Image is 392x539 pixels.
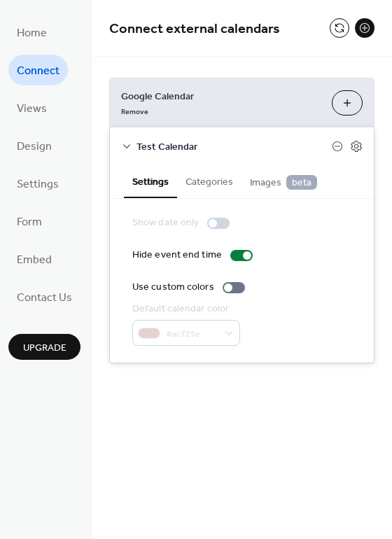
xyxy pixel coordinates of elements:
[23,341,66,356] span: Upgrade
[8,206,50,237] a: Form
[17,211,42,234] span: Form
[8,168,67,199] a: Settings
[8,17,55,48] a: Home
[177,164,241,197] button: Categories
[17,60,59,83] span: Connect
[17,174,59,196] span: Settings
[8,244,60,274] a: Embed
[109,15,280,43] span: Connect external calendars
[124,164,177,198] button: Settings
[121,107,148,117] span: Remove
[241,164,325,197] button: Images beta
[136,140,332,155] span: Test Calendar
[286,175,317,190] span: beta
[132,280,214,295] div: Use custom colors
[8,92,55,123] a: Views
[121,90,321,104] span: Google Calendar
[132,302,237,316] div: Default calendar color
[17,98,47,120] span: Views
[132,216,199,230] div: Show date only
[17,249,52,272] span: Embed
[132,248,222,262] div: Hide event end time
[8,55,68,85] a: Connect
[8,130,60,161] a: Design
[8,281,80,312] a: Contact Us
[8,334,80,360] button: Upgrade
[17,22,47,45] span: Home
[250,175,317,190] span: Images
[17,287,72,309] span: Contact Us
[17,136,52,158] span: Design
